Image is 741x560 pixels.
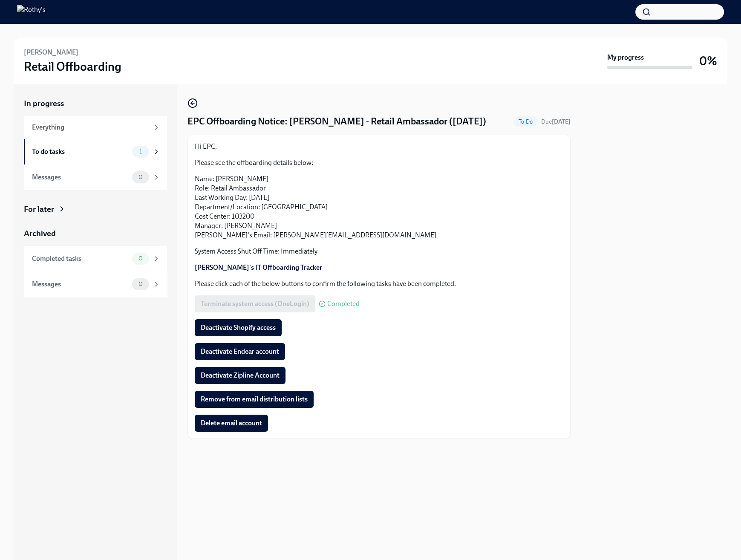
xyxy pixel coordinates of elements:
span: Deactivate Endear account [201,347,279,356]
span: Due [541,118,571,125]
span: 0 [133,255,148,262]
span: 0 [133,281,148,287]
span: Remove from email distribution lists [201,395,308,404]
button: Remove from email distribution lists [195,391,314,408]
p: Please see the offboarding details below: [195,158,563,167]
p: Name: [PERSON_NAME] Role: Retail Ambassador Last Working Day: [DATE] Department/Location: [GEOGRA... [195,174,563,240]
span: To Do [513,118,538,125]
h3: Retail Offboarding [24,59,121,74]
span: 0 [133,174,148,180]
div: Completed tasks [32,254,129,263]
div: Messages [32,280,129,289]
a: [PERSON_NAME]'s IT Offboarding Tracker [195,263,322,271]
a: Messages0 [24,165,167,190]
div: Everything [32,123,149,132]
div: For later [24,204,54,215]
span: Deactivate Shopify access [201,323,276,332]
span: 1 [134,148,147,155]
div: To do tasks [32,147,129,156]
a: Everything [24,116,167,139]
p: Hi EPC, [195,142,563,151]
a: Archived [24,228,167,239]
h4: EPC Offboarding Notice: [PERSON_NAME] - Retail Ambassador ([DATE]) [187,115,486,128]
p: Please click each of the below buttons to confirm the following tasks have been completed. [195,279,563,289]
span: Deactivate Zipline Account [201,371,280,380]
button: Delete email account [195,415,268,432]
h6: [PERSON_NAME] [24,48,78,57]
h3: 0% [699,53,717,69]
strong: My progress [607,53,644,62]
button: Deactivate Shopify access [195,319,282,336]
a: To do tasks1 [24,139,167,165]
a: Messages0 [24,271,167,297]
a: For later [24,204,167,215]
button: Deactivate Zipline Account [195,367,285,384]
button: Deactivate Endear account [195,343,285,360]
img: Rothy's [17,5,46,19]
span: Completed [327,300,360,307]
a: Completed tasks0 [24,246,167,271]
span: October 23rd, 2025 09:00 [541,118,571,126]
div: Messages [32,173,129,182]
p: System Access Shut Off Time: Immediately [195,247,563,256]
strong: [DATE] [552,118,571,125]
a: In progress [24,98,167,109]
span: Delete email account [201,419,262,427]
